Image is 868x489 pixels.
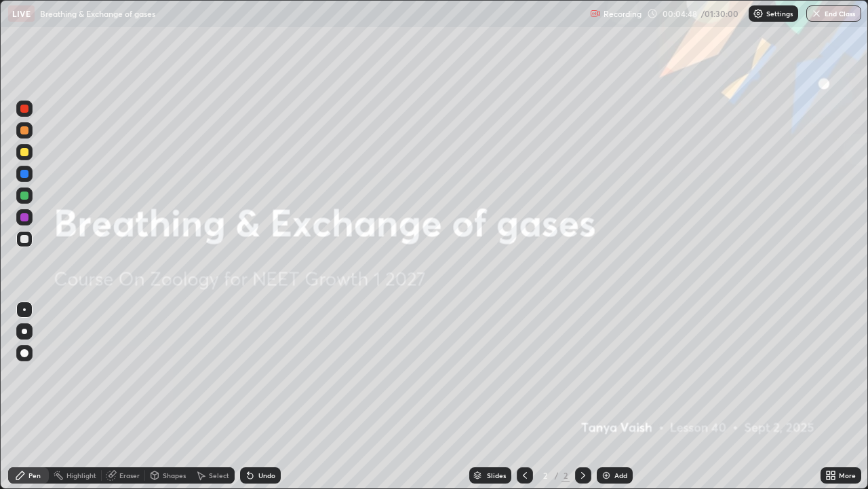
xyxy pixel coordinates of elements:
div: Pen [28,472,41,479]
p: Recording [604,9,642,19]
div: Undo [258,472,275,479]
div: Select [209,472,229,479]
div: More [839,472,856,479]
img: class-settings-icons [753,8,764,19]
div: / [555,471,559,479]
p: Settings [766,10,793,17]
div: Eraser [119,472,140,479]
button: End Class [806,5,861,22]
div: 2 [561,469,570,482]
img: recording.375f2c34.svg [590,8,601,19]
div: Add [614,472,627,479]
img: add-slide-button [601,470,612,481]
div: Slides [487,472,506,479]
div: Highlight [66,472,96,479]
img: end-class-cross [811,8,822,19]
div: Shapes [163,472,186,479]
div: 2 [538,471,552,479]
p: Breathing & Exchange of gases [40,8,155,19]
p: LIVE [12,8,31,19]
